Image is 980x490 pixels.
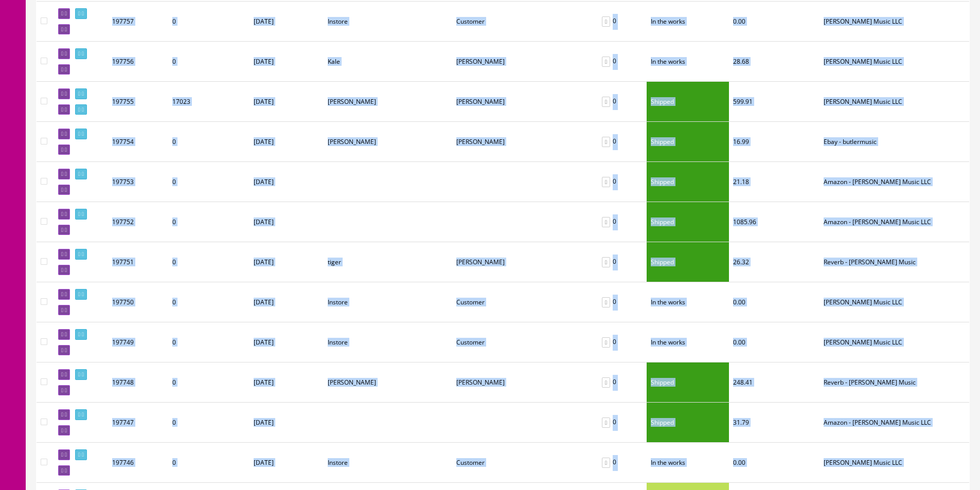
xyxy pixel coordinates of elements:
td: 0 [595,242,647,282]
td: 197757 [108,2,168,42]
td: [DATE] [250,162,324,202]
td: 0 [595,162,647,202]
td: 0 [595,362,647,403]
td: 197750 [108,282,168,322]
td: 0 [595,82,647,122]
td: Shipped [647,82,729,122]
td: Kale [324,42,452,82]
td: Instore [324,282,452,322]
td: Barry [324,362,452,403]
td: 197754 [108,122,168,162]
td: 197753 [108,162,168,202]
td: In the works [647,42,729,82]
td: Ebay - butlermusic [819,122,969,162]
td: Lanius [452,82,595,122]
td: [DATE] [250,403,324,443]
td: 0 [595,443,647,483]
td: 17023 [168,82,250,122]
td: Shipped [647,122,729,162]
td: Butler Music LLC [819,2,969,42]
td: Reverb - Butler Music [819,362,969,403]
td: tiger [324,242,452,282]
td: Sam [324,82,452,122]
td: 197746 [108,443,168,483]
td: Juan [324,122,452,162]
td: [DATE] [250,322,324,362]
td: Butler Music LLC [819,42,969,82]
td: 0 [595,322,647,362]
td: 0 [595,122,647,162]
td: Casallas [452,122,595,162]
td: Kocourek [452,42,595,82]
td: [DATE] [250,282,324,322]
td: [DATE] [250,443,324,483]
td: 0 [595,42,647,82]
td: 26.32 [729,242,819,282]
td: 0 [595,403,647,443]
td: Amazon - Butler Music LLC [819,162,969,202]
td: Instore [324,2,452,42]
td: 599.91 [729,82,819,122]
td: Instore [324,322,452,362]
td: Customer [452,282,595,322]
td: Amazon - Butler Music LLC [819,202,969,242]
td: Shipped [647,362,729,403]
td: 197748 [108,362,168,403]
td: 0 [168,2,250,42]
td: 0.00 [729,322,819,362]
td: Butler Music LLC [819,82,969,122]
td: In the works [647,443,729,483]
td: Shipped [647,403,729,443]
td: In the works [647,322,729,362]
td: Butler Music LLC [819,282,969,322]
td: Shipped [647,162,729,202]
td: 0.00 [729,2,819,42]
td: Shipped [647,202,729,242]
td: 0 [595,2,647,42]
td: Customer [452,322,595,362]
td: 197752 [108,202,168,242]
td: 0 [168,443,250,483]
td: [DATE] [250,82,324,122]
td: 16.99 [729,122,819,162]
td: Instore [324,443,452,483]
td: 248.41 [729,362,819,403]
td: 0 [168,403,250,443]
td: 28.68 [729,42,819,82]
td: Butler Music LLC [819,443,969,483]
td: 0 [168,162,250,202]
td: 0 [168,282,250,322]
td: [DATE] [250,2,324,42]
td: 0 [595,202,647,242]
td: harkins [452,242,595,282]
td: 0.00 [729,282,819,322]
td: In the works [647,282,729,322]
td: [DATE] [250,242,324,282]
td: Reverb - Butler Music [819,242,969,282]
td: 1085.96 [729,202,819,242]
td: Customer [452,443,595,483]
td: 197756 [108,42,168,82]
td: Shipped [647,242,729,282]
td: 197751 [108,242,168,282]
td: 197749 [108,322,168,362]
td: Butler Music LLC [819,322,969,362]
td: Cloyd [452,362,595,403]
td: 0 [168,242,250,282]
td: 0 [168,42,250,82]
td: 0 [168,322,250,362]
td: In the works [647,2,729,42]
td: 31.79 [729,403,819,443]
td: 21.18 [729,162,819,202]
td: [DATE] [250,202,324,242]
td: 197747 [108,403,168,443]
td: Amazon - Butler Music LLC [819,403,969,443]
td: [DATE] [250,122,324,162]
td: 0 [168,202,250,242]
td: Customer [452,2,595,42]
td: 197755 [108,82,168,122]
td: 0.00 [729,443,819,483]
td: 0 [595,282,647,322]
td: [DATE] [250,362,324,403]
td: 0 [168,362,250,403]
